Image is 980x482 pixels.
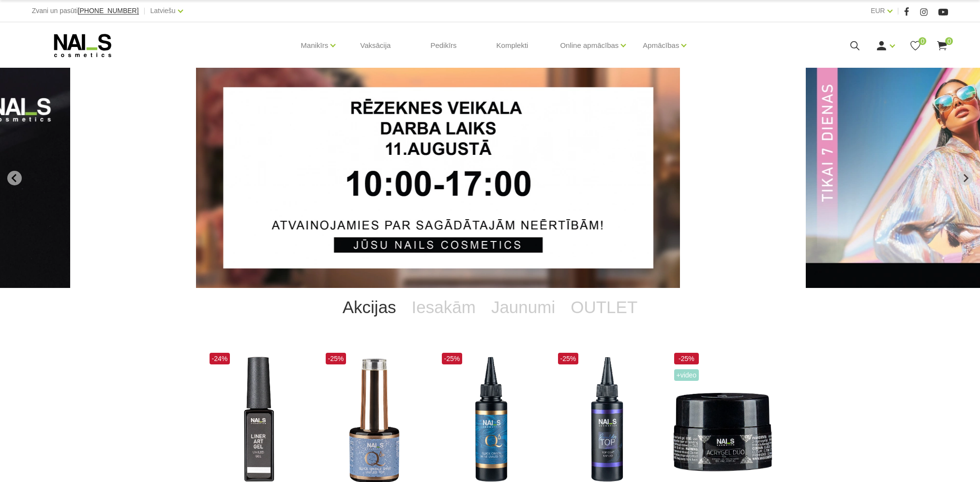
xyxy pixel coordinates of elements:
[326,353,347,364] span: -25%
[489,22,536,69] a: Komplekti
[674,353,699,364] span: -25%
[919,37,926,45] span: 0
[945,37,953,45] span: 0
[643,26,679,65] a: Apmācības
[912,451,975,482] iframe: chat widget
[78,7,139,15] span: [PHONE_NUMBER]
[936,40,948,52] a: 0
[7,171,22,185] button: Go to last slide
[560,26,618,65] a: Online apmācības
[674,369,699,381] span: +Video
[483,288,563,327] a: Jaunumi
[563,288,645,327] a: OUTLET
[909,40,921,52] a: 0
[196,68,784,288] li: 1 of 12
[442,353,463,364] span: -25%
[871,5,885,16] a: EUR
[32,5,139,17] div: Zvani un pasūti
[335,288,404,327] a: Akcijas
[404,288,483,327] a: Iesakām
[422,22,464,69] a: Pedikīrs
[558,353,579,364] span: -25%
[210,353,230,364] span: -24%
[352,22,398,69] a: Vaksācija
[78,7,139,15] a: [PHONE_NUMBER]
[958,171,973,185] button: Next slide
[144,5,146,17] span: |
[301,26,329,65] a: Manikīrs
[151,5,176,16] a: Latviešu
[897,5,899,17] span: |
